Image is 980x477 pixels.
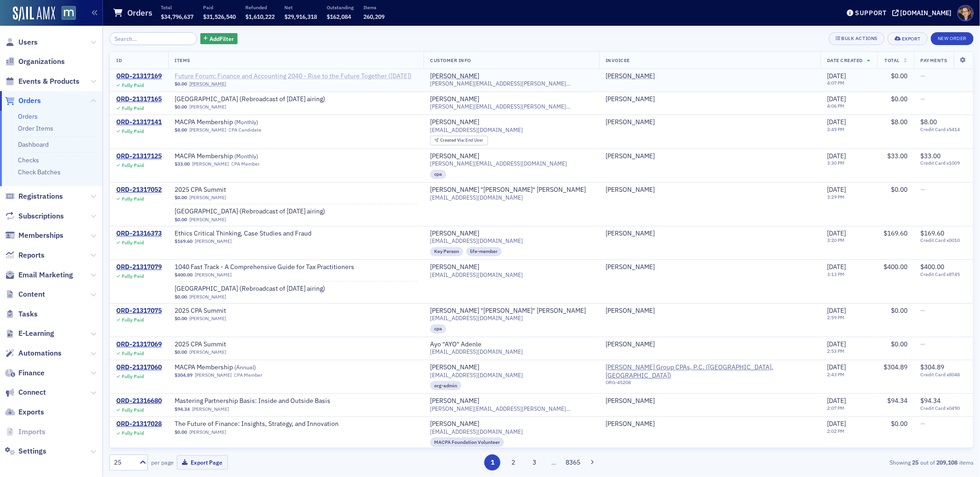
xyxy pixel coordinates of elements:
[606,420,655,428] a: [PERSON_NAME]
[5,211,64,221] a: Subscriptions
[18,289,45,299] span: Content
[175,127,187,133] span: $8.00
[116,186,162,194] a: ORD-21317052
[606,230,814,238] span: Larry Leese
[430,372,523,379] span: [EMAIL_ADDRESS][DOMAIN_NAME]
[116,340,162,349] a: ORD-21317069
[18,124,53,132] a: Order Items
[606,95,814,103] span: Diane Mason
[827,363,846,371] span: [DATE]
[232,161,260,167] div: CPA Member
[606,72,655,80] a: [PERSON_NAME]
[175,161,190,167] span: $33.00
[13,6,55,21] img: SailAMX
[440,138,484,143] div: End User
[175,81,187,87] span: $0.00
[526,454,542,471] button: 3
[175,230,312,238] span: Ethics Critical Thinking, Case Studies and Fraud
[892,10,955,16] button: [DOMAIN_NAME]
[189,195,226,201] a: [PERSON_NAME]
[5,76,79,86] a: Events & Products
[18,191,63,201] span: Registrations
[18,368,45,378] span: Finance
[827,80,844,86] time: 4:07 PM
[430,307,586,315] div: [PERSON_NAME] "[PERSON_NAME]" [PERSON_NAME]
[5,407,44,417] a: Exports
[18,37,38,47] span: Users
[18,250,45,260] span: Reports
[430,118,479,126] div: [PERSON_NAME]
[430,136,488,145] div: Created Via: End User
[189,349,226,355] a: [PERSON_NAME]
[175,186,290,194] a: 2025 CPA Summit
[116,397,162,405] a: ORD-21316680
[189,429,226,435] a: [PERSON_NAME]
[18,348,62,358] span: Automations
[430,263,479,271] div: [PERSON_NAME]
[606,118,655,126] a: [PERSON_NAME]
[606,230,655,238] div: [PERSON_NAME]
[18,407,44,417] span: Exports
[189,81,226,87] a: [PERSON_NAME]
[175,294,187,300] span: $0.00
[466,247,502,256] div: life-member
[430,324,446,333] div: cpa
[885,57,900,63] span: Total
[606,263,814,271] span: Diana Crompton
[175,397,330,405] a: Mastering Partnership Basis: Inside and Outside Basis
[920,372,967,378] span: Credit Card x8048
[151,458,174,466] label: per page
[606,152,655,161] div: [PERSON_NAME]
[891,340,907,348] span: $0.00
[920,229,944,237] span: $169.60
[430,230,479,238] a: [PERSON_NAME]
[884,229,907,237] span: $169.60
[920,126,967,132] span: Credit Card x5414
[891,118,907,126] span: $8.00
[116,420,162,428] a: ORD-21317028
[5,270,73,280] a: Email Marketing
[195,272,232,278] a: [PERSON_NAME]
[234,152,258,160] span: ( Monthly )
[430,72,479,80] div: [PERSON_NAME]
[827,263,846,271] span: [DATE]
[175,95,325,103] span: MACPA Town Hall (Rebroadcast of September 2025 airing)
[175,340,290,349] span: 2025 CPA Summit
[234,372,263,378] div: CPA Member
[189,316,226,322] a: [PERSON_NAME]
[606,95,655,103] a: [PERSON_NAME]
[931,32,974,45] button: New Order
[606,152,814,161] span: Katrina Geety
[122,240,144,246] div: Fully Paid
[189,294,226,300] a: [PERSON_NAME]
[430,381,461,390] div: org-admin
[161,4,193,11] p: Total
[5,387,46,397] a: Connect
[18,156,39,164] a: Checks
[606,307,655,315] div: [PERSON_NAME]
[122,128,144,134] div: Fully Paid
[175,420,339,428] span: The Future of Finance: Insights, Strategy, and Innovation
[430,420,479,428] a: [PERSON_NAME]
[5,37,38,47] a: Users
[18,387,46,397] span: Connect
[192,406,229,412] a: [PERSON_NAME]
[116,307,162,315] div: ORD-21317075
[920,160,967,166] span: Credit Card x1009
[5,289,45,299] a: Content
[5,446,46,456] a: Settings
[827,185,846,194] span: [DATE]
[116,152,162,161] div: ORD-21317125
[827,348,844,354] time: 2:53 PM
[606,397,655,405] div: [PERSON_NAME]
[920,57,947,63] span: Payments
[484,454,500,471] button: 1
[175,238,193,244] span: $169.60
[18,328,54,339] span: E-Learning
[175,195,187,201] span: $0.00
[116,263,162,271] a: ORD-21317079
